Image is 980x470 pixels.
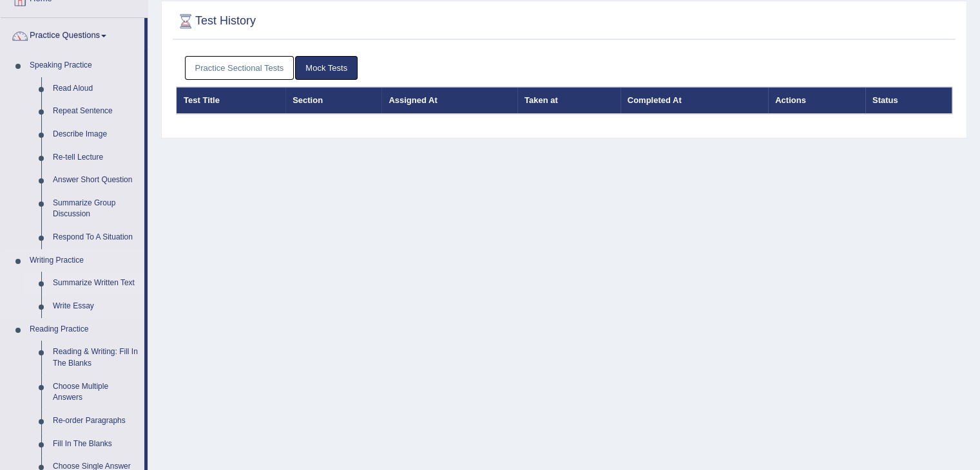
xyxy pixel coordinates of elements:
[177,87,286,114] th: Test Title
[47,77,144,100] a: Read Aloud
[47,146,144,169] a: Re-tell Lecture
[47,433,144,456] a: Fill In The Blanks
[47,169,144,192] a: Answer Short Question
[768,87,865,114] th: Actions
[295,56,358,80] a: Mock Tests
[24,249,144,272] a: Writing Practice
[47,192,144,226] a: Summarize Group Discussion
[24,54,144,77] a: Speaking Practice
[176,12,256,31] h2: Test History
[285,87,381,114] th: Section
[1,18,144,50] a: Practice Questions
[47,272,144,295] a: Summarize Written Text
[24,318,144,341] a: Reading Practice
[47,375,144,409] a: Choose Multiple Answers
[47,100,144,123] a: Repeat Sentence
[47,295,144,318] a: Write Essay
[47,123,144,146] a: Describe Image
[47,341,144,375] a: Reading & Writing: Fill In The Blanks
[185,56,294,80] a: Practice Sectional Tests
[47,409,144,433] a: Re-order Paragraphs
[865,87,952,114] th: Status
[381,87,517,114] th: Assigned At
[517,87,620,114] th: Taken at
[47,226,144,249] a: Respond To A Situation
[620,87,768,114] th: Completed At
